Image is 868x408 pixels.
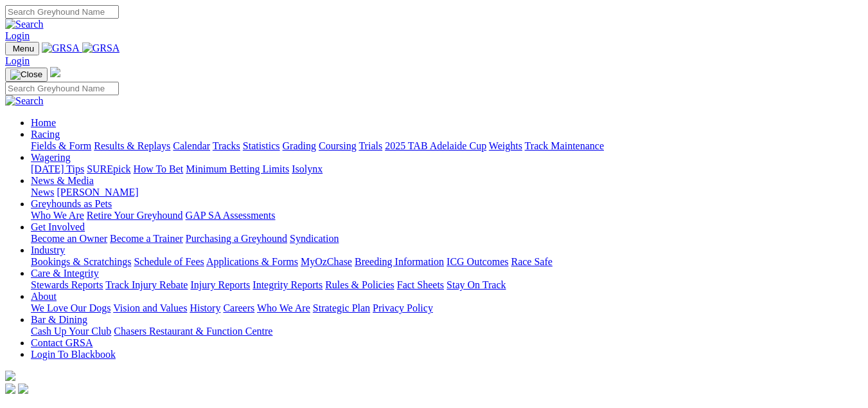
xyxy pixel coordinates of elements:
[5,55,30,66] a: Login
[94,140,170,151] a: Results & Replays
[5,384,15,394] img: facebook.svg
[186,233,287,244] a: Purchasing a Greyhound
[5,30,30,41] a: Login
[31,337,93,348] a: Contact GRSA
[5,19,44,30] img: Search
[31,140,863,152] div: Racing
[87,163,130,174] a: SUREpick
[105,279,188,290] a: Track Injury Rebate
[31,256,863,268] div: Industry
[31,187,863,198] div: News & Media
[31,233,863,245] div: Get Involved
[325,279,394,290] a: Rules & Policies
[50,67,60,77] img: logo-grsa-white.png
[213,140,240,151] a: Tracks
[190,302,220,313] a: History
[511,256,552,267] a: Race Safe
[42,42,80,54] img: GRSA
[31,152,71,163] a: Wagering
[319,140,357,151] a: Coursing
[243,140,280,151] a: Statistics
[31,198,112,209] a: Greyhounds as Pets
[290,233,339,244] a: Syndication
[313,302,370,313] a: Strategic Plan
[5,42,39,55] button: Toggle navigation
[31,326,111,337] a: Cash Up Your Club
[31,279,103,290] a: Stewards Reports
[31,233,107,244] a: Become an Owner
[31,221,85,232] a: Get Involved
[359,140,382,151] a: Trials
[31,163,863,175] div: Wagering
[257,302,310,313] a: Who We Are
[223,302,254,313] a: Careers
[31,302,111,313] a: We Love Our Dogs
[525,140,604,151] a: Track Maintenance
[18,384,28,394] img: twitter.svg
[489,140,522,151] a: Weights
[5,82,119,95] input: Search
[397,279,444,290] a: Fact Sheets
[13,44,34,53] span: Menu
[31,163,84,174] a: [DATE] Tips
[173,140,210,151] a: Calendar
[283,140,316,151] a: Grading
[186,163,289,174] a: Minimum Betting Limits
[31,279,863,291] div: Care & Integrity
[447,256,508,267] a: ICG Outcomes
[31,314,87,325] a: Bar & Dining
[31,291,57,302] a: About
[31,268,99,279] a: Care & Integrity
[114,326,272,337] a: Chasers Restaurant & Function Centre
[447,279,506,290] a: Stay On Track
[355,256,444,267] a: Breeding Information
[206,256,298,267] a: Applications & Forms
[57,187,138,198] a: [PERSON_NAME]
[31,175,94,186] a: News & Media
[190,279,250,290] a: Injury Reports
[385,140,486,151] a: 2025 TAB Adelaide Cup
[31,349,116,360] a: Login To Blackbook
[292,163,323,174] a: Isolynx
[301,256,352,267] a: MyOzChase
[186,210,276,221] a: GAP SA Assessments
[31,210,84,221] a: Who We Are
[5,68,48,82] button: Toggle navigation
[134,256,204,267] a: Schedule of Fees
[82,42,120,54] img: GRSA
[87,210,183,221] a: Retire Your Greyhound
[113,302,187,313] a: Vision and Values
[31,256,131,267] a: Bookings & Scratchings
[5,5,119,19] input: Search
[134,163,184,174] a: How To Bet
[5,371,15,381] img: logo-grsa-white.png
[31,187,54,198] a: News
[110,233,183,244] a: Become a Trainer
[31,302,863,314] div: About
[31,140,91,151] a: Fields & Form
[31,210,863,221] div: Greyhounds as Pets
[5,95,44,107] img: Search
[10,70,42,80] img: Close
[31,326,863,337] div: Bar & Dining
[31,129,60,140] a: Racing
[31,117,56,128] a: Home
[252,279,323,290] a: Integrity Reports
[31,245,65,255] a: Industry
[373,302,433,313] a: Privacy Policy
